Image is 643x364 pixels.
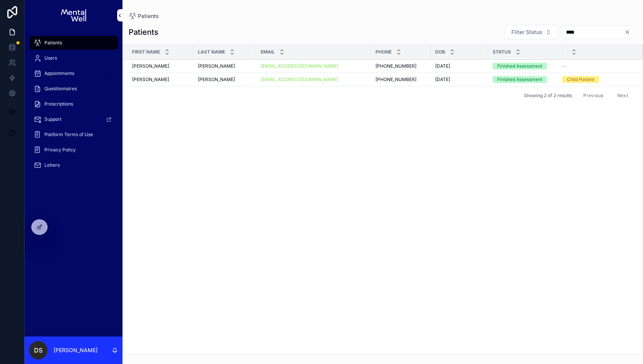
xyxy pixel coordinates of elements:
button: Select Button [505,25,558,39]
span: DOB [435,49,445,55]
span: Patients [44,40,62,46]
span: Privacy Policy [44,147,76,153]
a: Finished Assessment [493,63,558,70]
span: [DATE] [435,76,450,83]
a: [PHONE_NUMBER] [375,63,426,69]
a: Appointments [29,67,118,80]
span: Platform Terms of Use [44,132,93,138]
a: Questionnaires [29,82,118,96]
span: [PERSON_NAME] [132,63,169,69]
span: Support [44,116,62,122]
div: Child Patient [567,76,594,83]
a: [EMAIL_ADDRESS][DOMAIN_NAME] [261,76,338,83]
span: Appointments [44,70,74,76]
a: [DATE] [435,76,483,83]
a: Users [29,51,118,65]
a: Finished Assessment [493,76,558,83]
a: [EMAIL_ADDRESS][DOMAIN_NAME] [261,63,338,69]
span: Users [44,55,57,61]
span: Questionnaires [44,86,77,92]
a: Support [29,112,118,126]
span: Letters [44,162,60,168]
a: [DATE] [435,63,483,69]
span: [PHONE_NUMBER] [375,63,416,69]
a: Patients [29,36,118,50]
span: DS [34,346,42,355]
a: [PERSON_NAME] [198,76,251,83]
span: -- [562,63,567,69]
span: Email [261,49,275,55]
span: [PERSON_NAME] [198,76,235,83]
span: First Name [132,49,160,55]
a: [PERSON_NAME] [132,76,189,83]
span: Prescriptions [44,101,73,107]
a: Child Patient [562,76,633,83]
span: Last Name [198,49,225,55]
span: Showing 2 of 2 results [524,93,572,99]
button: Clear [624,29,633,35]
a: [EMAIL_ADDRESS][DOMAIN_NAME] [261,76,366,83]
span: [PERSON_NAME] [198,63,235,69]
span: [PHONE_NUMBER] [375,76,416,83]
img: App logo [61,9,86,21]
span: Filter Status [511,28,542,36]
a: Patients [129,12,159,20]
div: scrollable content [24,31,122,182]
div: Finished Assessment [497,76,542,83]
a: Privacy Policy [29,143,118,157]
span: Patients [138,12,159,20]
a: -- [562,63,633,69]
h1: Patients [129,27,158,37]
p: [PERSON_NAME] [54,346,98,354]
a: [PERSON_NAME] [198,63,251,69]
a: Letters [29,158,118,172]
span: Status [493,49,511,55]
a: [EMAIL_ADDRESS][DOMAIN_NAME] [261,63,366,69]
a: Prescriptions [29,97,118,111]
span: [DATE] [435,63,450,69]
a: [PERSON_NAME] [132,63,189,69]
span: [PERSON_NAME] [132,76,169,83]
div: Finished Assessment [497,63,542,70]
a: [PHONE_NUMBER] [375,76,426,83]
a: Platform Terms of Use [29,128,118,141]
span: Phone [375,49,392,55]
